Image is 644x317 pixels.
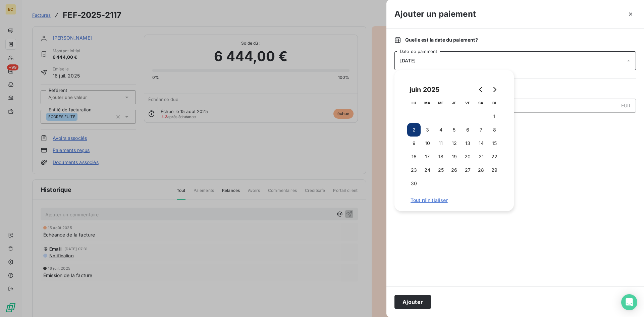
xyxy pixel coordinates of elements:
button: 6 [461,123,474,137]
button: 30 [407,177,421,190]
button: 3 [421,123,434,137]
th: mardi [421,96,434,110]
button: 12 [447,137,461,150]
button: 11 [434,137,447,150]
th: vendredi [461,96,474,110]
button: 13 [461,137,474,150]
th: jeudi [447,96,461,110]
button: 10 [421,137,434,150]
button: Ajouter [394,295,431,309]
button: Go to next month [488,83,501,96]
span: [DATE] [400,58,416,63]
button: 15 [488,137,501,150]
button: 25 [434,163,447,177]
button: 17 [421,150,434,163]
button: 21 [474,150,488,163]
span: Nouveau solde dû : [394,118,636,125]
button: 28 [474,163,488,177]
button: 5 [447,123,461,137]
th: dimanche [488,96,501,110]
div: juin 2025 [407,84,442,95]
h3: Ajouter un paiement [394,8,476,20]
button: 1 [488,110,501,123]
button: 19 [447,150,461,163]
button: 18 [434,150,447,163]
button: 29 [488,163,501,177]
button: 23 [407,163,421,177]
button: Go to previous month [474,83,488,96]
button: 9 [407,137,421,150]
th: samedi [474,96,488,110]
span: Quelle est la date du paiement ? [405,37,478,43]
button: 24 [421,163,434,177]
div: Open Intercom Messenger [621,294,637,310]
span: Tout réinitialiser [411,198,498,203]
button: 14 [474,137,488,150]
button: 26 [447,163,461,177]
button: 16 [407,150,421,163]
button: 22 [488,150,501,163]
button: 7 [474,123,488,137]
button: 27 [461,163,474,177]
button: 20 [461,150,474,163]
button: 2 [407,123,421,137]
button: 8 [488,123,501,137]
button: 4 [434,123,447,137]
th: lundi [407,96,421,110]
th: mercredi [434,96,447,110]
